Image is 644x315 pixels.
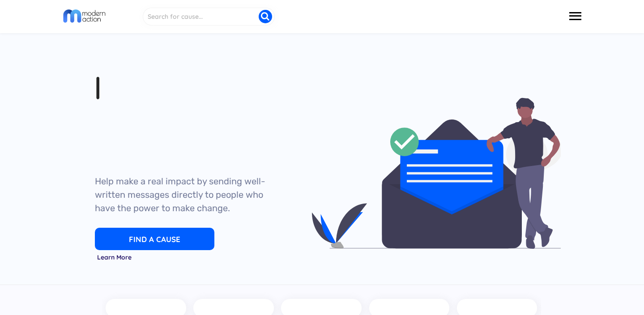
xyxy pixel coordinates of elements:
div: Learn More [97,254,136,260]
div: Help make a real impact by sending well-written messages directly to people who have the power to... [95,175,273,215]
img: Modern Action [63,9,106,24]
span: | [95,72,101,102]
input: Search for cause... [143,8,275,26]
button: FIND A CAUSE [95,228,214,250]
